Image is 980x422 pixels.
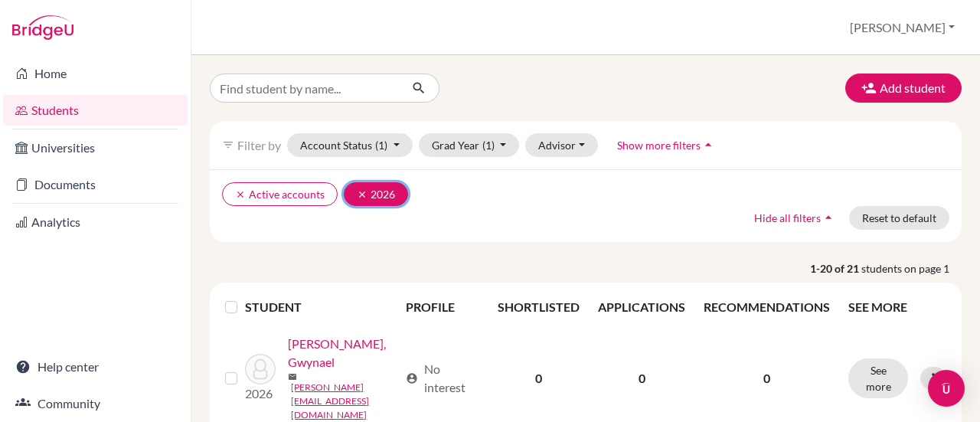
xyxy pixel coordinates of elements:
a: Home [3,58,188,89]
th: RECOMMENDATIONS [694,289,839,325]
strong: 1-20 of 21 [810,260,861,276]
th: PROFILE [397,289,489,325]
button: clearActive accounts [222,182,338,206]
a: Help center [3,352,188,382]
button: Show more filtersarrow_drop_up [604,133,729,157]
button: Account Status(1) [287,133,413,157]
span: Filter by [237,138,281,152]
div: No interest [406,360,480,397]
p: 0 [704,369,830,388]
button: Add student [845,74,962,103]
button: clear2026 [344,182,408,206]
i: clear [357,189,367,200]
p: 2026 [245,384,276,403]
i: clear [235,189,246,200]
button: [PERSON_NAME] [843,13,962,42]
a: [PERSON_NAME][EMAIL_ADDRESS][DOMAIN_NAME] [291,381,398,422]
span: students on page 1 [861,260,962,276]
th: APPLICATIONS [589,289,694,325]
button: Advisor [525,133,598,157]
input: Find student by name... [210,74,400,103]
th: STUDENT [245,289,396,325]
i: arrow_drop_up [821,210,836,225]
span: mail [288,372,297,381]
img: Bridge-U [12,15,73,40]
a: Documents [3,169,188,200]
span: Hide all filters [754,211,821,224]
button: Hide all filtersarrow_drop_up [741,206,849,230]
a: Students [3,95,188,126]
th: SHORTLISTED [488,289,589,325]
i: arrow_drop_up [701,137,716,152]
button: See more [848,358,908,398]
img: Agcaoili, Gwynael [245,354,276,384]
span: account_circle [406,372,418,384]
th: SEE MORE [839,289,955,325]
button: Reset to default [849,206,949,230]
a: Community [3,388,188,419]
div: Open Intercom Messenger [928,370,965,407]
a: Universities [3,132,188,163]
a: Analytics [3,207,188,237]
i: filter_list [222,139,234,151]
button: Grad Year(1) [419,133,520,157]
span: (1) [482,139,495,152]
span: Show more filters [617,139,701,152]
a: [PERSON_NAME], Gwynael [288,335,398,371]
span: (1) [375,139,387,152]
